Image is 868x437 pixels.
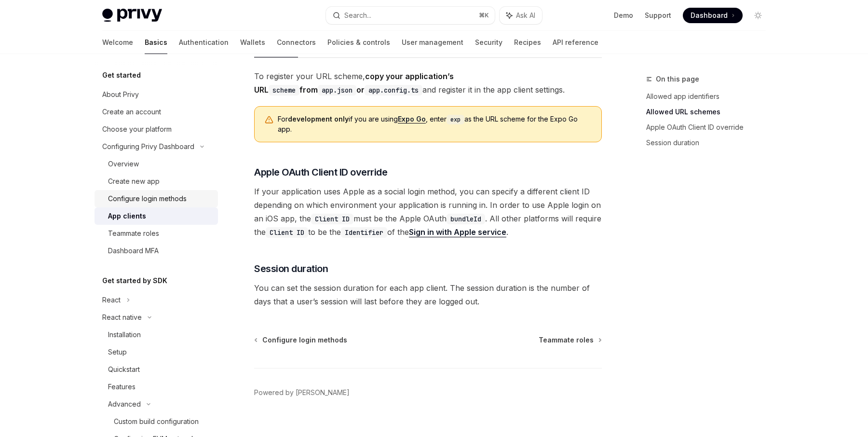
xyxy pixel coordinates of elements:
[95,326,218,343] a: Installation
[254,262,328,275] span: Session duration
[108,193,187,205] div: Configure login methods
[266,227,308,238] code: Client ID
[500,7,542,24] button: Ask AI
[614,11,633,20] a: Demo
[516,11,535,20] span: Ask AI
[398,115,426,123] a: Expo Go
[254,165,387,179] span: Apple OAuth Client ID override
[278,114,592,134] div: For if you are using , enter as the URL scheme for the Expo Go app.
[691,11,728,20] span: Dashboard
[318,85,356,96] code: app.json
[108,329,141,341] div: Installation
[262,335,347,345] span: Configure login methods
[95,225,218,242] a: Teammate roles
[95,103,218,121] a: Create an account
[365,85,422,96] code: app.config.ts
[447,115,464,124] code: exp
[553,31,598,54] a: API reference
[102,9,162,22] img: light logo
[108,228,159,239] div: Teammate roles
[102,89,139,100] div: About Privy
[646,135,773,150] a: Session duration
[95,378,218,396] a: Features
[656,73,699,85] span: On this page
[479,12,489,19] span: ⌘ K
[514,31,541,54] a: Recipes
[108,381,136,393] div: Features
[102,69,141,81] h5: Get started
[108,210,146,222] div: App clients
[102,312,142,323] div: React native
[539,335,594,345] span: Teammate roles
[102,106,161,118] div: Create an account
[254,71,454,95] strong: copy your application’s URL from or
[95,361,218,378] a: Quickstart
[114,416,199,427] div: Custom build configuration
[240,31,265,54] a: Wallets
[269,85,299,96] code: scheme
[539,335,601,345] a: Teammate roles
[645,11,671,20] a: Support
[409,227,506,237] a: Sign in with Apple service
[254,185,602,239] span: If your application uses Apple as a social login method, you can specify a different client ID de...
[179,31,229,54] a: Authentication
[95,173,218,190] a: Create new app
[311,214,353,224] code: Client ID
[102,294,121,306] div: React
[95,190,218,207] a: Configure login methods
[102,275,167,287] h5: Get started by SDK
[264,115,274,125] svg: Warning
[254,388,350,397] a: Powered by [PERSON_NAME]
[475,31,502,54] a: Security
[344,10,371,21] div: Search...
[95,121,218,138] a: Choose your platform
[288,115,349,123] strong: development only
[402,31,463,54] a: User management
[102,123,172,135] div: Choose your platform
[646,104,773,120] a: Allowed URL schemes
[102,141,194,152] div: Configuring Privy Dashboard
[277,31,316,54] a: Connectors
[327,31,390,54] a: Policies & controls
[95,86,218,103] a: About Privy
[102,31,133,54] a: Welcome
[683,8,743,23] a: Dashboard
[254,69,602,96] span: To register your URL scheme, and register it in the app client settings.
[95,242,218,259] a: Dashboard MFA
[646,120,773,135] a: Apple OAuth Client ID override
[646,89,773,104] a: Allowed app identifiers
[108,346,127,358] div: Setup
[108,398,141,410] div: Advanced
[95,155,218,173] a: Overview
[95,343,218,361] a: Setup
[254,281,602,308] span: You can set the session duration for each app client. The session duration is the number of days ...
[108,364,140,375] div: Quickstart
[108,158,139,170] div: Overview
[108,176,160,187] div: Create new app
[108,245,159,257] div: Dashboard MFA
[750,8,766,23] button: Toggle dark mode
[95,207,218,225] a: App clients
[145,31,167,54] a: Basics
[447,214,485,224] code: bundleId
[326,7,495,24] button: Search...⌘K
[341,227,387,238] code: Identifier
[255,335,347,345] a: Configure login methods
[95,413,218,430] a: Custom build configuration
